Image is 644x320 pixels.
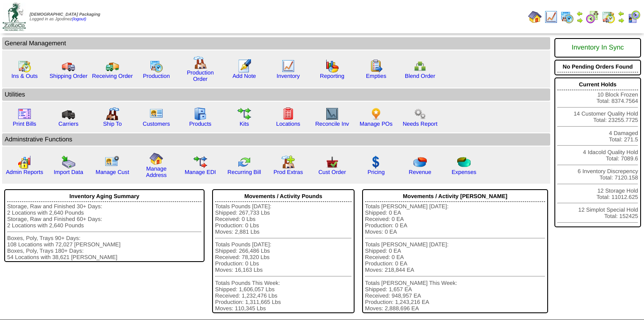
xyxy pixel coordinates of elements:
[143,73,170,79] a: Production
[62,59,75,73] img: truck.gif
[150,59,163,73] img: calendarprod.gif
[560,10,574,24] img: calendarprod.gif
[413,59,427,73] img: network.png
[318,169,346,175] a: Cust Order
[544,10,558,24] img: line_graph.gif
[13,121,36,127] a: Print Bills
[62,107,75,121] img: truck3.gif
[215,203,352,312] div: Totals Pounds [DATE]: Shipped: 267,733 Lbs Received: 0 Lbs Production: 0 Lbs Moves: 2,881 Lbs Tot...
[58,121,78,127] a: Carriers
[403,121,437,127] a: Needs Report
[557,40,638,56] div: Inventory In Sync
[3,3,26,31] img: zoroco-logo-small.webp
[189,121,212,127] a: Products
[528,10,542,24] img: home.gif
[2,88,550,101] td: Utilities
[7,203,202,260] div: Storage, Raw and Finished 30+ Days: 2 Locations with 2,640 Pounds Storage, Raw and Finished 60+ D...
[194,107,207,121] img: cabinet.gif
[277,73,300,79] a: Inventory
[554,77,641,227] div: 10 Block Frozen Total: 8374.7564 14 Customer Quality Hold Total: 23255.7725 4 Damaged Total: 271....
[96,169,129,175] a: Manage Cust
[18,155,31,169] img: graph2.png
[103,121,122,127] a: Ship To
[368,169,385,175] a: Pricing
[232,73,256,79] a: Add Note
[457,155,471,169] img: pie_chart2.png
[237,155,251,169] img: reconcile.gif
[325,107,339,121] img: line_graph2.gif
[187,69,214,82] a: Production Order
[281,155,295,169] img: prodextras.gif
[325,155,339,169] img: cust_order.png
[6,169,43,175] a: Admin Reports
[315,121,349,127] a: Reconcile Inv
[405,73,435,79] a: Blend Order
[586,10,599,24] img: calendarblend.gif
[194,56,207,69] img: factory.gif
[365,191,545,202] div: Movements / Activity [PERSON_NAME]
[146,166,167,178] a: Manage Address
[366,73,386,79] a: Empties
[273,169,303,175] a: Prod Extras
[240,121,249,127] a: Kits
[30,12,100,17] span: [DEMOGRAPHIC_DATA] Packaging
[150,152,163,166] img: home.gif
[92,73,133,79] a: Receiving Order
[369,155,383,169] img: dollar.gif
[276,121,300,127] a: Locations
[576,17,583,24] img: arrowright.gif
[365,203,545,312] div: Totals [PERSON_NAME] [DATE]: Shipped: 0 EA Received: 0 EA Production: 0 EA Moves: 0 EA Totals [PE...
[557,61,638,72] div: No Pending Orders Found
[557,79,638,90] div: Current Holds
[62,155,75,169] img: import.gif
[72,17,86,22] a: (logout)
[413,155,427,169] img: pie_chart.png
[409,169,431,175] a: Revenue
[237,59,251,73] img: orders.gif
[602,10,615,24] img: calendarinout.gif
[618,10,625,17] img: arrowleft.gif
[2,133,550,146] td: Adminstrative Functions
[281,107,295,121] img: locations.gif
[11,73,38,79] a: Ins & Outs
[18,59,31,73] img: calendarinout.gif
[618,17,625,24] img: arrowright.gif
[143,121,170,127] a: Customers
[18,107,31,121] img: invoice2.gif
[413,107,427,121] img: workflow.png
[237,107,251,121] img: workflow.gif
[325,59,339,73] img: graph.gif
[54,169,83,175] a: Import Data
[106,59,119,73] img: truck2.gif
[150,107,163,121] img: customers.gif
[106,107,119,121] img: factory2.gif
[576,10,583,17] img: arrowleft.gif
[7,191,202,202] div: Inventory Aging Summary
[185,169,216,175] a: Manage EDI
[2,37,550,50] td: General Management
[215,191,352,202] div: Movements / Activity Pounds
[227,169,261,175] a: Recurring Bill
[369,107,383,121] img: po.png
[281,59,295,73] img: line_graph.gif
[30,12,100,22] span: Logged in as Jgodinez
[452,169,477,175] a: Expenses
[194,155,207,169] img: edi.gif
[105,155,120,169] img: managecust.png
[49,73,87,79] a: Shipping Order
[360,121,393,127] a: Manage POs
[320,73,344,79] a: Reporting
[627,10,641,24] img: calendarcustomer.gif
[369,59,383,73] img: workorder.gif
